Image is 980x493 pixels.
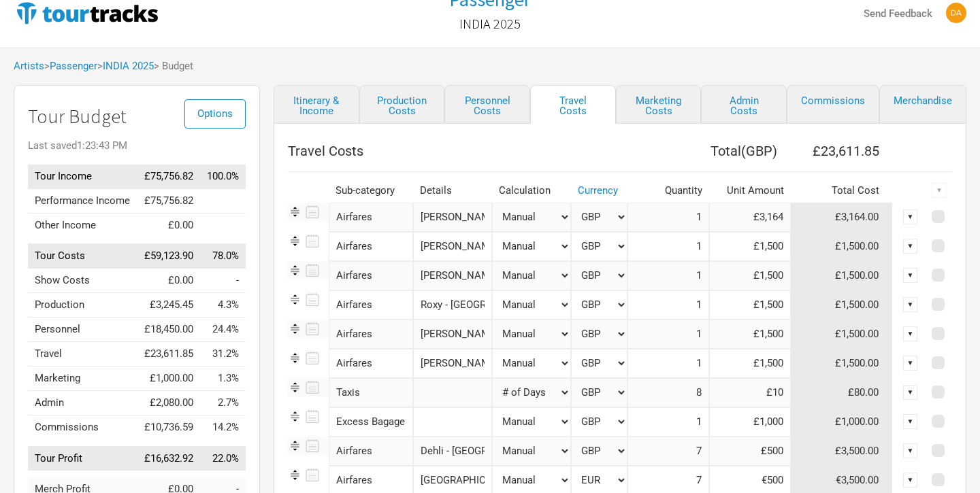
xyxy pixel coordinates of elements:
[197,107,233,120] span: Options
[413,261,493,290] input: Chris H - London - Dehli
[137,244,200,269] td: £59,123.90
[791,203,893,232] td: £3,164.00
[28,244,137,269] td: Tour Costs
[50,60,97,72] a: Passenger
[903,239,918,254] div: ▼
[413,203,493,232] input: Dan M - Sydney to Delhi - Bengalore - Sydney
[627,137,791,165] th: Total ( GBP )
[288,439,302,453] img: Re-order
[616,85,702,124] a: Marketing Costs
[137,318,200,342] td: £18,450.00
[578,184,618,197] a: Currency
[154,61,193,71] span: > Budget
[14,60,44,72] a: Artists
[791,232,893,261] td: £1,500.00
[329,378,413,407] div: Taxis
[791,320,893,349] td: £1,500.00
[791,378,893,407] td: £80.00
[903,209,918,224] div: ▼
[200,165,246,189] td: Tour Income as % of Tour Income
[288,351,302,365] img: Re-order
[413,232,493,261] input: Jarrad - Perth to Dehli
[28,106,246,127] h1: Tour Budget
[28,188,137,213] td: Performance Income
[864,7,932,20] strong: Send Feedback
[28,318,137,342] td: Personnel
[200,213,246,237] td: Other Income as % of Tour Income
[137,293,200,318] td: £3,245.45
[137,446,200,471] td: £16,632.92
[413,437,493,466] input: Dehli - Mumbai
[329,232,413,261] div: Airfares
[288,468,302,482] img: Re-order
[903,297,918,312] div: ▼
[200,446,246,471] td: Tour Profit as % of Tour Income
[137,269,200,293] td: £0.00
[288,409,302,424] img: Re-order
[530,85,616,124] a: Travel Costs
[288,205,302,219] img: Re-order
[329,261,413,290] div: Airfares
[946,3,966,23] img: Dan
[103,60,154,72] a: INDIA 2025
[28,446,137,471] td: Tour Profit
[627,179,709,203] th: Quantity
[200,188,246,213] td: Performance Income as % of Tour Income
[329,407,413,437] div: Excess Bagage
[787,85,879,124] a: Commissions
[200,367,246,391] td: Marketing as % of Tour Income
[329,290,413,320] div: Airfares
[329,437,413,466] div: Airfares
[444,85,530,124] a: Personnel Costs
[200,391,246,415] td: Admin as % of Tour Income
[413,290,493,320] input: Roxy - Paris to Dehli
[137,391,200,415] td: £2,080.00
[359,85,445,124] a: Production Costs
[903,443,918,458] div: ▼
[288,292,302,307] img: Re-order
[137,342,200,367] td: £23,611.85
[274,85,359,124] a: Itinerary & Income
[413,349,493,378] input: Jonathan L - London - Dehli
[903,326,918,341] div: ▼
[459,16,521,31] h2: INDIA 2025
[28,141,246,151] div: Last saved 1:23:43 PM
[791,261,893,290] td: £1,500.00
[903,356,918,371] div: ▼
[791,290,893,320] td: £1,500.00
[701,85,787,124] a: Admin Costs
[791,349,893,378] td: £1,500.00
[709,378,791,407] input: Cost per day
[791,407,893,437] td: £1,000.00
[28,415,137,440] td: Commissions
[200,269,246,293] td: Show Costs as % of Tour Income
[492,179,571,203] th: Calculation
[137,165,200,189] td: £75,756.82
[329,320,413,349] div: Airfares
[288,322,302,336] img: Re-order
[184,99,246,129] button: Options
[413,179,493,203] th: Details
[28,391,137,415] td: Admin
[28,342,137,367] td: Travel
[28,367,137,391] td: Marketing
[200,293,246,318] td: Production as % of Tour Income
[709,179,791,203] th: Unit Amount
[200,415,246,440] td: Commissions as % of Tour Income
[200,244,246,269] td: Tour Costs as % of Tour Income
[28,165,137,189] td: Tour Income
[137,188,200,213] td: £75,756.82
[137,415,200,440] td: £10,736.59
[329,349,413,378] div: Airfares
[903,268,918,283] div: ▼
[791,437,893,466] td: £3,500.00
[288,143,363,159] span: Travel Costs
[28,293,137,318] td: Production
[288,234,302,248] img: Re-order
[903,385,918,400] div: ▼
[932,183,947,198] div: ▼
[791,179,893,203] th: Total Cost
[200,318,246,342] td: Personnel as % of Tour Income
[288,263,302,277] img: Re-order
[200,342,246,367] td: Travel as % of Tour Income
